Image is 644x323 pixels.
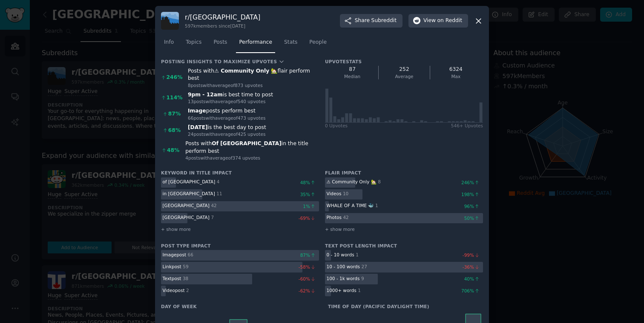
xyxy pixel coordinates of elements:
[327,287,356,293] div: 1000+ words
[451,123,483,129] div: 546+ Upvotes
[433,73,478,79] div: Max
[188,115,319,121] div: 66 post s with average of 473 upvote s
[252,59,285,65] button: Upvotes
[214,68,278,74] b: ⚠ Community Only 🏡
[382,66,427,73] div: 252
[300,252,319,258] div: 87 %
[408,14,468,28] button: Viewon Reddit
[163,287,185,293] div: Video post
[464,203,483,209] div: 96 %
[327,202,374,208] div: WHALE OF A TIME 🐳
[327,264,360,270] div: 10 - 100 words
[433,66,478,73] div: 6324
[188,108,206,114] b: Image
[186,287,189,293] div: 2
[188,91,319,99] div: is best time to post
[361,264,367,270] div: 27
[281,36,300,53] a: Stats
[168,127,181,135] div: 68 %
[161,303,316,309] h3: Day of week
[378,179,381,185] div: 8
[163,191,215,197] div: in [GEOGRAPHIC_DATA]
[461,180,483,185] div: 246 %
[358,287,361,293] div: 1
[299,288,319,294] div: -62 %
[327,275,360,281] div: 100 - 1k words
[325,123,348,129] div: 0 Upvote s
[168,110,181,118] div: 87 %
[299,276,319,282] div: -60 %
[461,191,483,197] div: 198 %
[343,191,348,197] div: 10
[185,140,319,155] div: Posts with in the title perform best
[188,98,319,104] div: 13 post s with average of 540 upvote s
[464,276,483,282] div: 40 %
[343,214,348,220] div: 42
[161,36,177,53] a: Info
[213,39,227,46] span: Posts
[188,67,319,82] div: Posts with flair perform best
[371,17,397,25] span: Subreddit
[437,17,462,25] span: on Reddit
[183,36,204,53] a: Topics
[211,202,216,208] div: 42
[163,202,210,208] div: [GEOGRAPHIC_DATA]
[185,13,260,22] h3: r/ [GEOGRAPHIC_DATA]
[188,92,223,98] b: 9pm - 12am
[188,131,319,137] div: 24 post s with average of 425 upvote s
[188,124,319,132] div: is the best day to post
[212,140,282,146] b: Of [GEOGRAPHIC_DATA]
[185,23,260,29] div: 597k members since [DATE]
[327,214,342,220] div: Photos
[327,179,377,185] div: ⚠ Community Only 🏡
[330,73,375,79] div: Median
[167,147,179,154] div: 48 %
[161,243,319,249] h3: Post Type Impact
[188,124,208,130] b: [DATE]
[306,36,330,53] a: People
[217,179,220,185] div: 4
[164,39,174,46] span: Info
[183,275,188,281] div: 38
[188,107,319,115] div: posts perform best
[325,243,483,249] h3: Text Post Length Impact
[325,170,483,176] h3: Flair impact
[303,203,319,209] div: 1 %
[163,252,187,258] div: Image post
[327,191,342,197] div: Videos
[461,288,483,294] div: 706 %
[463,252,483,258] div: -99 %
[356,252,359,258] div: 1
[163,264,181,270] div: Link post
[185,155,319,161] div: 4 post s with average of 374 upvote s
[236,36,275,53] a: Performance
[210,36,230,53] a: Posts
[299,264,319,270] div: -58 %
[161,12,179,30] img: vancouver
[211,214,214,220] div: 7
[161,226,191,232] span: + show more
[188,252,193,258] div: 66
[163,214,210,220] div: [GEOGRAPHIC_DATA]
[463,264,483,270] div: -36 %
[300,180,319,185] div: 48 %
[375,202,378,208] div: 1
[325,59,362,65] h3: Upvote Stats
[252,59,277,65] span: Upvotes
[340,14,402,28] button: ShareSubreddit
[328,303,483,309] h3: Time of day ( Pacific Daylight Time )
[423,17,462,25] span: View
[161,170,319,176] h3: Keyword in title impact
[325,226,355,232] span: + show more
[216,191,222,197] div: 11
[239,39,272,46] span: Performance
[167,94,183,102] div: 114 %
[167,74,183,81] div: 246 %
[330,66,375,73] div: 87
[361,275,364,281] div: 9
[382,73,427,79] div: Average
[309,39,327,46] span: People
[284,39,297,46] span: Stats
[464,215,483,221] div: 50 %
[163,179,216,185] div: of [GEOGRAPHIC_DATA]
